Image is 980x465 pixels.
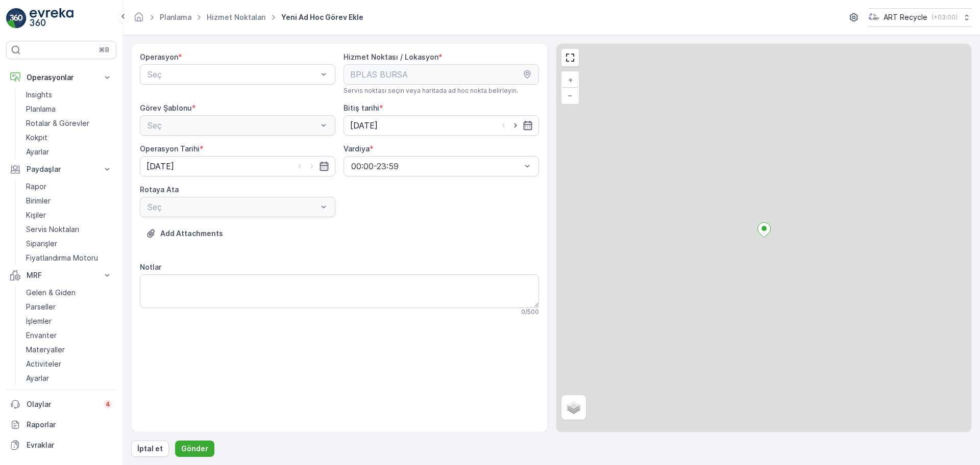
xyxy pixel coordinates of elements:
p: Siparişler [26,239,57,249]
label: Görev Şablonu [140,104,192,112]
button: Operasyonlar [6,67,116,88]
a: Raporlar [6,415,116,435]
a: Kişiler [22,208,116,222]
p: ⌘B [99,46,109,54]
a: Materyaller [22,343,116,357]
label: Bitiş tarihi [344,104,379,112]
button: İptal et [131,441,169,457]
a: Ayarlar [22,371,116,385]
p: Planlama [26,104,56,114]
a: Olaylar4 [6,394,116,415]
label: Vardiya [344,144,370,153]
label: Rotaya Ata [140,185,179,194]
label: Hizmet Noktası / Lokasyon [344,53,438,61]
p: Raporlar [27,420,112,430]
p: 4 [106,400,110,408]
p: ART Recycle [884,12,927,22]
a: Kokpit [22,131,116,145]
p: Kişiler [26,210,46,220]
a: Yakınlaştır [562,72,578,88]
label: Operasyon Tarihi [140,144,200,153]
a: İşlemler [22,314,116,328]
p: Ayarlar [26,147,49,157]
p: Kokpit [26,133,47,143]
a: Hizmet Noktaları [207,13,266,21]
a: Birimler [22,194,116,208]
p: Materyaller [26,345,65,355]
p: 0 / 500 [521,308,539,316]
a: Planlama [22,102,116,116]
span: Yeni Ad Hoc Görev Ekle [279,12,365,22]
p: Fiyatlandırma Motoru [26,253,98,263]
button: Paydaşlar [6,159,116,179]
p: Activiteler [26,359,61,369]
p: Parseller [26,302,56,312]
p: ( +03:00 ) [932,13,958,21]
img: image_23.png [868,12,879,23]
p: Rotalar & Görevler [26,118,89,128]
a: Fiyatlandırma Motoru [22,251,116,265]
span: + [568,75,573,84]
a: Servis Noktaları [22,222,116,237]
button: Gönder [175,441,214,457]
p: Insights [26,90,52,100]
a: Layers [562,396,585,419]
a: Envanter [22,328,116,343]
button: ART Recycle(+03:00) [868,8,972,27]
p: Birimler [26,196,51,206]
p: Evraklar [27,440,112,450]
a: View Fullscreen [562,50,578,65]
a: Insights [22,88,116,102]
a: Ayarlar [22,145,116,159]
a: Rapor [22,179,116,194]
span: − [568,91,573,99]
p: MRF [27,270,96,280]
p: İşlemler [26,316,52,326]
a: Siparişler [22,237,116,251]
label: Notlar [140,263,161,271]
a: Uzaklaştır [562,88,578,103]
input: BPLAS BURSA [344,64,539,85]
a: Gelen & Giden [22,286,116,300]
p: Add Attachments [160,228,223,239]
input: dd/mm/yyyy [344,115,539,136]
p: Olaylar [27,399,97,409]
a: Planlama [160,13,191,21]
p: Ayarlar [26,373,49,383]
img: logo_light-DOdMpM7g.png [30,8,73,29]
p: Seç [148,68,317,81]
a: Parseller [22,300,116,314]
a: Evraklar [6,435,116,455]
span: Servis noktası seçin veya haritada ad hoc nokta belirleyin. [344,87,518,95]
a: Rotalar & Görevler [22,116,116,131]
p: Envanter [26,330,57,341]
label: Operasyon [140,53,178,61]
p: Paydaşlar [27,164,96,174]
p: Rapor [26,182,46,192]
input: dd/mm/yyyy [140,156,335,176]
button: Dosya Yükle [140,225,229,242]
img: logo [6,8,27,29]
p: Gelen & Giden [26,288,76,298]
a: Activiteler [22,357,116,371]
p: Gönder [181,444,208,454]
p: Servis Noktaları [26,224,79,235]
button: MRF [6,265,116,286]
p: Operasyonlar [27,72,96,83]
p: İptal et [137,444,163,454]
a: Ana Sayfa [133,15,144,24]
